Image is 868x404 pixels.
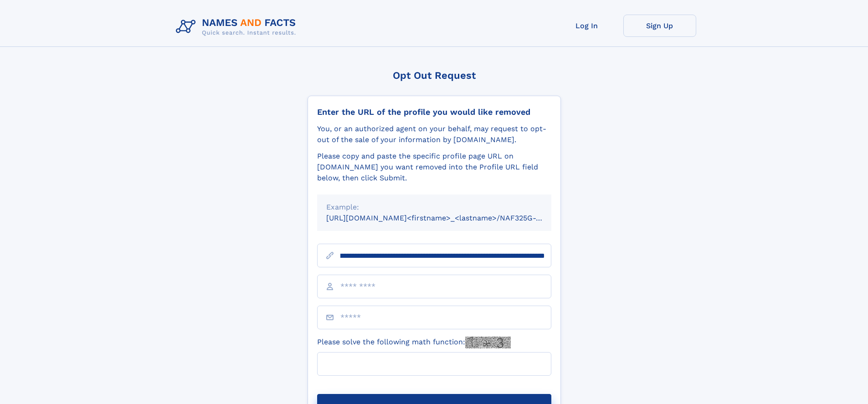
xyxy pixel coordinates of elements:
[326,202,542,213] div: Example:
[308,70,561,81] div: Opt Out Request
[317,107,551,117] div: Enter the URL of the profile you would like removed
[550,15,623,37] a: Log In
[317,151,551,184] div: Please copy and paste the specific profile page URL on [DOMAIN_NAME] you want removed into the Pr...
[326,214,569,222] small: [URL][DOMAIN_NAME]<firstname>_<lastname>/NAF325G-xxxxxxxx
[172,15,303,39] img: Logo Names and Facts
[317,123,551,145] div: You, or an authorized agent on your behalf, may request to opt-out of the sale of your informatio...
[623,15,696,37] a: Sign Up
[317,337,511,348] label: Please solve the following math function:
